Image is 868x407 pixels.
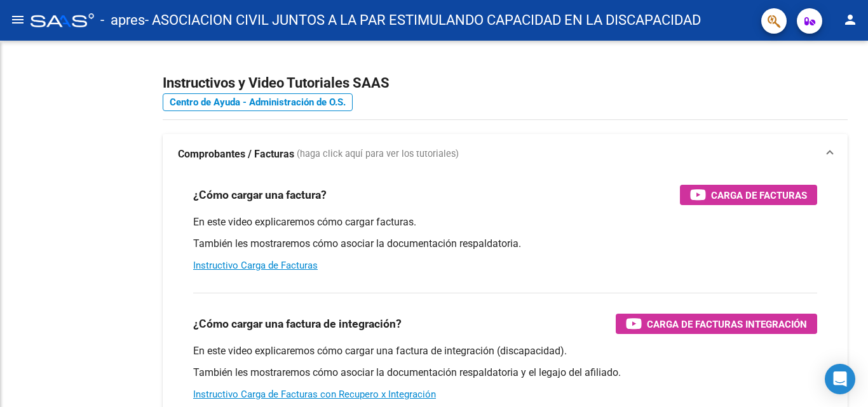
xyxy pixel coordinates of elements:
a: Instructivo Carga de Facturas con Recupero x Integración [193,389,436,400]
div: Open Intercom Messenger [825,364,855,394]
mat-expansion-panel-header: Comprobantes / Facturas (haga click aquí para ver los tutoriales) [163,134,848,175]
mat-icon: person [843,12,858,27]
a: Instructivo Carga de Facturas [193,260,318,271]
h2: Instructivos y Video Tutoriales SAAS [163,71,848,95]
mat-icon: menu [10,12,25,27]
button: Carga de Facturas [680,185,817,205]
p: También les mostraremos cómo asociar la documentación respaldatoria y el legajo del afiliado. [193,366,817,380]
button: Carga de Facturas Integración [616,314,817,334]
p: En este video explicaremos cómo cargar facturas. [193,215,817,229]
p: En este video explicaremos cómo cargar una factura de integración (discapacidad). [193,344,817,358]
span: - apres [100,6,145,34]
h3: ¿Cómo cargar una factura? [193,186,327,204]
span: Carga de Facturas [711,187,807,203]
span: Carga de Facturas Integración [647,316,807,332]
a: Centro de Ayuda - Administración de O.S. [163,93,353,111]
strong: Comprobantes / Facturas [178,147,294,161]
h3: ¿Cómo cargar una factura de integración? [193,315,402,333]
p: También les mostraremos cómo asociar la documentación respaldatoria. [193,237,817,251]
span: - ASOCIACION CIVIL JUNTOS A LA PAR ESTIMULANDO CAPACIDAD EN LA DISCAPACIDAD [145,6,701,34]
span: (haga click aquí para ver los tutoriales) [297,147,459,161]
